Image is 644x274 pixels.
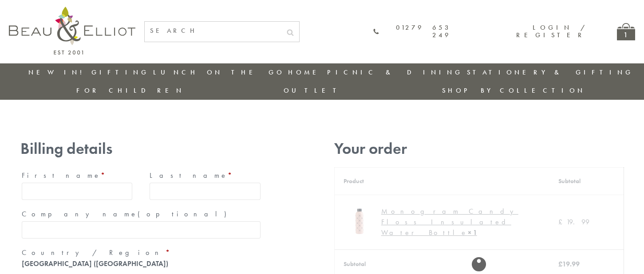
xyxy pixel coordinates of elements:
a: Shop by collection [442,86,585,95]
a: For Children [76,86,184,95]
label: Company name [22,207,261,221]
a: 1 [617,23,635,40]
h3: Your order [334,140,624,158]
a: Home [288,68,324,77]
a: Gifting [91,68,149,77]
a: Stationery & Gifting [467,68,633,77]
a: Picnic & Dining [327,68,463,77]
strong: [GEOGRAPHIC_DATA] ([GEOGRAPHIC_DATA]) [22,259,168,268]
h3: Billing details [20,140,262,158]
span: (optional) [138,209,232,219]
a: 01279 653 249 [373,24,451,39]
img: logo [9,7,135,55]
a: Login / Register [516,23,586,39]
label: Last name [150,168,261,183]
label: First name [22,168,133,183]
input: SEARCH [145,22,281,40]
label: Country / Region [22,246,261,260]
a: New in! [28,68,88,77]
a: Outlet [284,86,343,95]
a: Lunch On The Go [153,68,284,77]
